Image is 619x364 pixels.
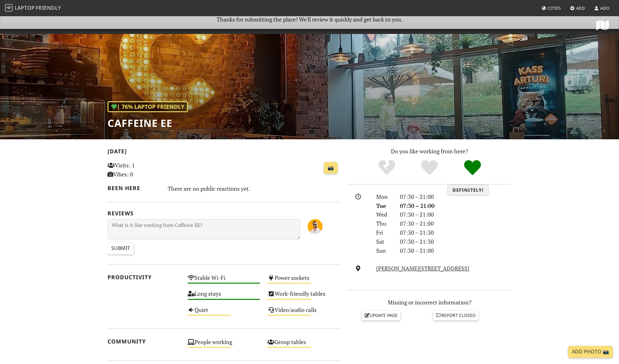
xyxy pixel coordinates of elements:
[15,4,35,11] span: Laptop
[108,185,160,191] h2: Been here
[184,289,264,304] div: Long stays
[372,228,396,237] div: Fri
[264,289,344,304] div: Work-friendly tables
[108,274,180,280] h2: Productivity
[376,265,469,272] a: [PERSON_NAME][STREET_ADDRESS]
[408,159,451,176] div: Yes
[108,148,340,157] h2: [DATE]
[396,228,515,237] div: 07:30 – 21:30
[108,161,180,179] p: Visits: 1 Vibes: 0
[396,210,515,219] div: 07:30 – 21:00
[372,192,396,201] div: Mon
[365,159,408,176] div: No
[108,101,188,112] div: | 76% Laptop Friendly
[372,210,396,219] div: Wed
[184,337,264,353] div: People working
[168,184,340,194] div: There are no public reactions yet.
[451,159,494,176] div: Definitely!
[184,273,264,289] div: Stable Wi-Fi
[348,298,511,307] p: Missing or incorrect information?
[108,338,180,345] h2: Community
[264,305,344,321] div: Video/audio calls
[372,237,396,246] div: Sat
[324,162,338,174] a: 📸
[372,201,396,210] div: Tue
[568,2,588,14] a: Add
[108,242,134,254] input: Submit
[396,237,515,246] div: 07:30 – 21:30
[396,246,515,255] div: 07:30 – 21:00
[5,3,61,14] a: LaptopFriendly LaptopFriendly
[592,2,612,14] a: Ado
[264,273,344,289] div: Power sockets
[108,210,340,217] h2: Reviews
[372,219,396,228] div: Thu
[36,4,61,11] span: Friendly
[576,5,585,11] span: Add
[184,305,264,321] div: Quiet
[264,337,344,353] div: Group tables
[108,117,188,129] h1: Caffeine EE
[396,219,515,228] div: 07:30 – 21:00
[348,147,511,156] p: Do you like working from here?
[372,246,396,255] div: Sun
[433,311,478,320] a: Report closed
[362,311,401,320] a: Update page
[600,5,610,11] span: Ado
[548,5,561,11] span: Cities
[396,192,515,201] div: 07:30 – 21:00
[308,219,323,234] img: 6837-ado.jpg
[448,185,488,195] h3: Definitely!
[5,4,12,12] img: LaptopFriendly
[396,201,515,210] div: 07:30 – 21:00
[539,2,564,14] a: Cities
